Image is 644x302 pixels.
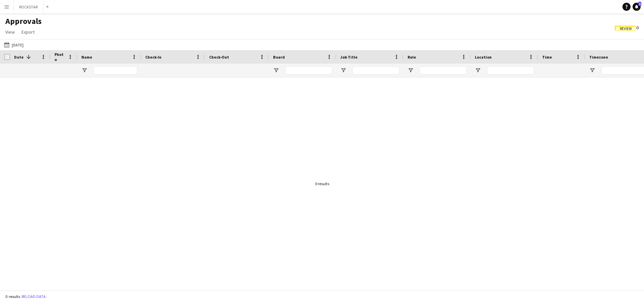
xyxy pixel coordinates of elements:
[145,55,161,60] span: Check-In
[209,55,229,60] span: Check-Out
[273,67,279,73] button: Open Filter Menu
[14,55,24,60] span: Date
[633,3,641,11] a: 3
[20,293,47,300] button: Reload data
[340,67,346,73] button: Open Filter Menu
[638,2,641,6] span: 3
[285,66,332,74] input: Board Filter Input
[5,29,15,35] span: View
[475,67,481,73] button: Open Filter Menu
[408,55,416,60] span: Role
[315,181,329,186] div: 0 results
[14,0,43,13] button: ROCKSTAR
[475,55,492,60] span: Location
[81,55,92,60] span: Name
[408,67,414,73] button: Open Filter Menu
[4,54,10,60] input: Column with Header Selection
[54,52,65,62] span: Photo
[93,66,137,74] input: Name Filter Input
[420,66,467,74] input: Role Filter Input
[19,28,37,36] a: Export
[589,55,608,60] span: Timezone
[22,29,35,35] span: Export
[3,28,17,36] a: View
[81,67,87,73] button: Open Filter Menu
[620,27,632,31] span: Review
[487,66,534,74] input: Location Filter Input
[273,55,285,60] span: Board
[615,25,639,31] span: 0
[542,55,552,60] span: Time
[3,41,25,49] button: [DATE]
[589,67,595,73] button: Open Filter Menu
[352,66,400,74] input: Job Title Filter Input
[340,55,357,60] span: Job Title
